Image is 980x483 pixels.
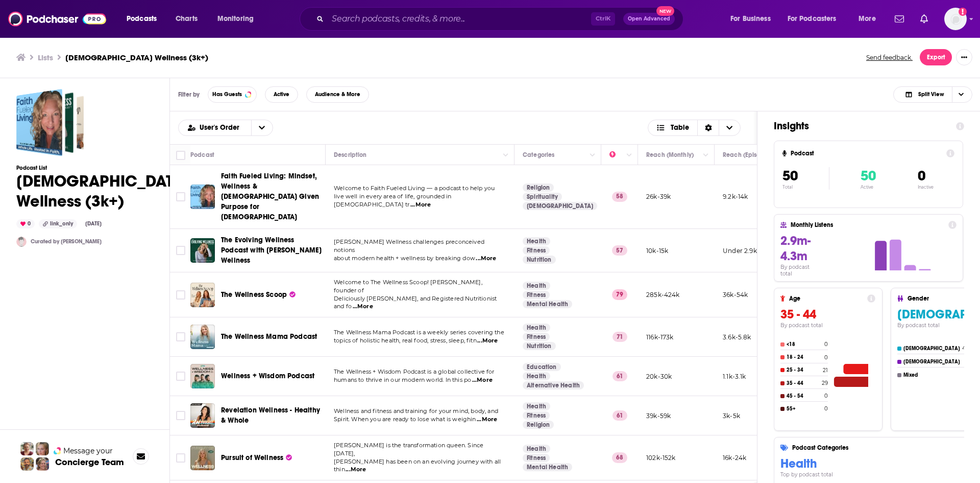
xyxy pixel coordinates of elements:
a: Fitness [523,333,550,341]
a: Revelation Wellness - Healthy & Whole [221,405,322,426]
span: [PERSON_NAME] Wellness challenges preconceived notions [334,238,484,254]
h4: 29 [822,380,828,386]
span: Wellness and fitness and training for your mind, body, and [334,407,498,415]
span: More [859,12,876,26]
span: Toggle select row [176,372,185,381]
button: open menu [781,11,851,27]
a: Pursuit of Wellness [190,446,215,470]
a: Mental Health [523,463,572,471]
a: Alternative Health [523,381,584,389]
h1: Insights [774,120,948,132]
button: Export [920,49,952,65]
h3: Concierge Team [55,457,124,467]
span: Split View [918,91,944,97]
button: Active [265,86,298,103]
span: Table [671,124,689,131]
img: Jules Profile [36,442,49,455]
p: Under 2.9k [723,246,757,255]
span: The Wellness Mama Podcast is a weekly series covering the [334,329,504,336]
a: The Evolving Wellness Podcast with [PERSON_NAME] Wellness [221,235,322,266]
img: Wellness + Wisdom Podcast [190,364,215,388]
p: 79 [612,289,627,300]
a: The Wellness Mama Podcast [221,332,317,342]
button: open menu [179,124,251,131]
button: Show profile menu [944,8,967,30]
p: 36k-54k [723,290,748,299]
a: The Wellness Scoop [221,290,296,300]
h4: 35 - 44 [787,380,820,386]
span: Toggle select row [176,411,185,420]
button: open menu [851,11,889,27]
h4: [DEMOGRAPHIC_DATA] [903,346,960,352]
span: Audience & More [315,91,360,97]
span: ...More [353,303,373,311]
span: ...More [472,376,493,384]
a: Health [523,402,550,410]
button: Open AdvancedNew [623,13,675,25]
h4: <18 [787,341,822,348]
a: Religion [523,421,554,429]
a: Fitness [523,411,550,420]
p: 61 [612,410,627,421]
span: Toggle select row [176,192,185,201]
span: ...More [477,416,497,424]
span: [PERSON_NAME] has been on an evolving journey with all thin [334,458,501,473]
a: Fitness [523,246,550,255]
p: Inactive [918,185,934,190]
h1: [DEMOGRAPHIC_DATA] Wellness (3k+) [16,171,189,211]
span: Welcome to The Wellness Scoop! [PERSON_NAME], founder of [334,279,482,294]
button: Column Actions [500,149,512,161]
h4: Podcast [791,150,942,157]
span: The Evolving Wellness Podcast with [PERSON_NAME] Wellness [221,236,322,265]
div: Search podcasts, credits, & more... [309,7,693,31]
button: Choose View [893,86,972,103]
h4: 0 [824,393,828,399]
button: open menu [251,120,273,135]
p: 61 [612,371,627,381]
a: antonettefrontgate [16,237,27,247]
img: Faith Fueled Living: Mindset, Wellness & God Given Purpose for Christians [190,185,215,209]
img: Sydney Profile [20,442,34,455]
p: 1.1k-3.1k [723,372,746,381]
a: Nutrition [523,256,556,264]
p: Active [861,185,876,190]
span: Wellness + Wisdom Podcast [221,372,314,380]
button: Has Guests [208,86,257,103]
div: Categories [523,149,554,161]
span: topics of holistic health, real food, stress, sleep, fitn [334,337,477,344]
img: Jon Profile [20,457,34,471]
img: User Profile [944,8,967,30]
p: 102k-152k [646,453,676,462]
a: Christian Wellness (3k+) [16,89,84,156]
span: Pursuit of Wellness [221,453,283,462]
input: Search podcasts, credits, & more... [328,11,591,27]
p: 26k-39k [646,192,671,201]
span: The Wellness Scoop [221,290,287,299]
span: ...More [477,337,498,345]
h4: 18 - 24 [787,354,822,360]
p: 39k-59k [646,411,671,420]
a: Fitness [523,454,550,462]
a: Faith Fueled Living: Mindset, Wellness & [DEMOGRAPHIC_DATA] Given Purpose for [DEMOGRAPHIC_DATA] [221,171,322,222]
p: 71 [612,332,627,342]
a: Spirituality [523,193,562,201]
span: Revelation Wellness - Healthy & Whole [221,406,320,425]
h4: By podcast total [780,322,875,329]
img: Barbara Profile [36,457,49,471]
a: Charts [169,11,204,27]
p: 9.2k-14k [723,192,748,201]
span: Charts [176,12,198,26]
span: 2.9m-4.3m [780,233,811,264]
span: Podcasts [127,12,157,26]
p: 116k-173k [646,333,674,341]
a: Health [523,237,550,245]
h4: 0 [824,354,828,361]
h2: Choose View [648,120,741,136]
a: Health [523,445,550,453]
a: Lists [38,53,53,62]
img: Revelation Wellness - Healthy & Whole [190,403,215,428]
button: open menu [119,11,170,27]
div: Podcast [190,149,214,161]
